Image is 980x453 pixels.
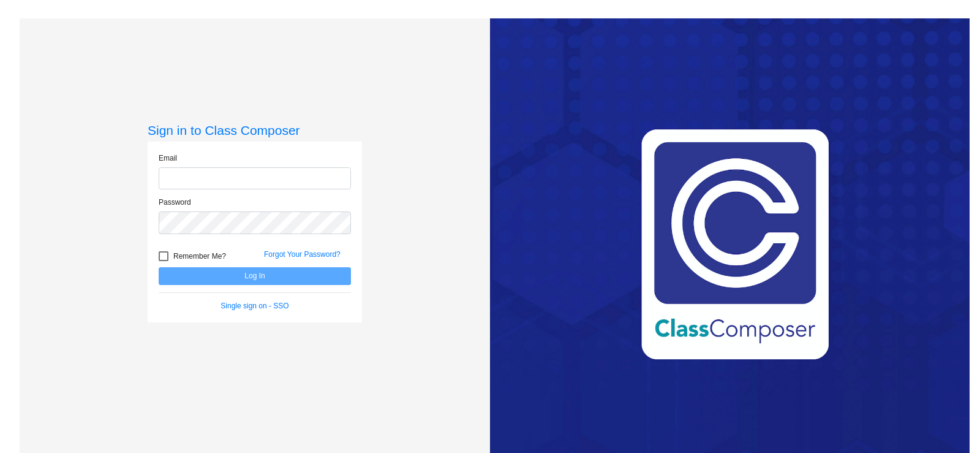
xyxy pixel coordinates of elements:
a: Single sign on - SSO [221,302,288,310]
h3: Sign in to Class Composer [148,123,362,138]
button: Log In [159,267,351,285]
a: Forgot Your Password? [264,250,341,259]
span: Remember Me? [173,249,226,264]
label: Password [159,197,191,208]
label: Email [159,153,177,164]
